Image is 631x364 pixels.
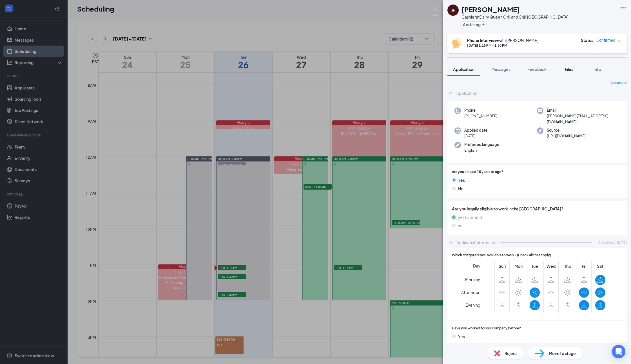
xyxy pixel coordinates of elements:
span: Evening [465,300,480,310]
span: Info [594,67,601,72]
span: Thu [562,263,572,269]
span: Sun [497,263,507,269]
span: Morning [465,275,480,285]
span: Files [565,67,573,72]
div: Cashier at Dairy Queen Grill and Chill [GEOGRAPHIC_DATA] [461,14,568,20]
svg: Plus [482,23,485,26]
span: Wed [546,263,556,269]
span: No [458,185,463,192]
span: Phone [464,107,498,113]
div: Open Intercom Messenger [612,345,625,358]
span: no [458,223,463,229]
div: Additional Information [456,240,498,245]
span: [PHONE_NUMBER] [464,113,498,119]
span: Yes [458,333,465,340]
span: Messages [491,67,510,72]
span: English [464,147,499,153]
span: down [617,39,621,43]
b: Phone Interview [467,38,498,43]
span: Mon [513,263,523,269]
h1: [PERSON_NAME] [461,5,520,14]
div: [DATE] 1:15 PM - 1:30 PM [467,43,538,48]
span: [DATE] [617,240,626,245]
span: Afternoon [461,287,480,297]
span: [DATE] [464,133,487,139]
span: Are you legally eligible to work in the [GEOGRAPHIC_DATA]? [452,206,622,212]
span: Move to stage [549,350,576,356]
button: PlusAdd a tag [461,21,487,27]
div: with [PERSON_NAME] [467,37,538,43]
span: Preferred language [464,142,499,147]
span: Applied date [464,127,487,133]
span: No [458,342,463,348]
span: [PERSON_NAME][EMAIL_ADDRESS][DOMAIN_NAME] [547,113,619,125]
span: Application [453,67,474,72]
span: Fri [579,263,589,269]
span: Which shift(s) are you available to work? (Check all that apply) [452,253,551,258]
span: yes (Correct) [458,214,482,220]
span: Tue [530,263,540,269]
span: Are you at least 15 years of age? [452,169,503,175]
svg: ChevronUp [447,90,454,96]
span: Yes [458,177,465,183]
span: Reject [505,350,517,356]
span: Source [547,127,586,133]
div: Status : [581,37,595,43]
svg: Ellipses [620,5,626,11]
svg: ChevronUp [447,239,454,246]
div: JF [451,7,455,13]
span: [URL][DOMAIN_NAME] [547,133,586,139]
span: Feedback [527,67,547,72]
span: Day [473,263,480,269]
span: Collapse all [611,81,626,85]
span: Confirmed [596,37,616,43]
div: Application [456,90,477,96]
span: Have you worked for our company before? [452,326,521,331]
span: Sat [595,263,605,269]
span: Submitted: [599,240,615,245]
span: Email [547,107,619,113]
